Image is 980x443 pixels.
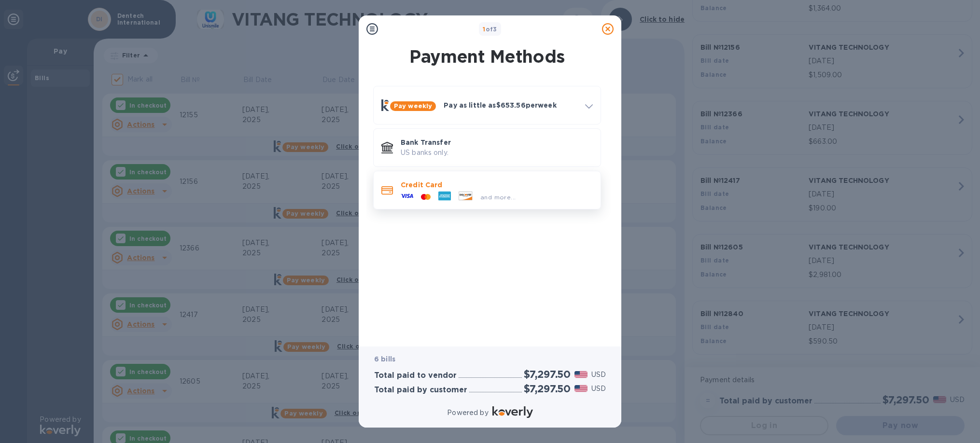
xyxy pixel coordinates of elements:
[374,371,457,380] h3: Total paid to vendor
[401,148,593,158] p: US banks only.
[574,385,588,392] img: USD
[447,408,488,418] p: Powered by
[483,26,485,33] span: 1
[444,100,577,110] p: Pay as little as $653.56 per week
[492,406,533,418] img: Logo
[371,46,603,67] h1: Payment Methods
[374,355,395,363] b: 6 bills
[374,386,467,395] h3: Total paid by customer
[574,371,588,378] img: USD
[401,180,593,190] p: Credit Card
[401,138,593,147] p: Bank Transfer
[591,370,606,380] p: USD
[480,194,516,201] span: and more...
[524,368,571,380] h2: $7,297.50
[524,383,571,395] h2: $7,297.50
[483,26,497,33] b: of 3
[591,384,606,394] p: USD
[394,102,432,110] b: Pay weekly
